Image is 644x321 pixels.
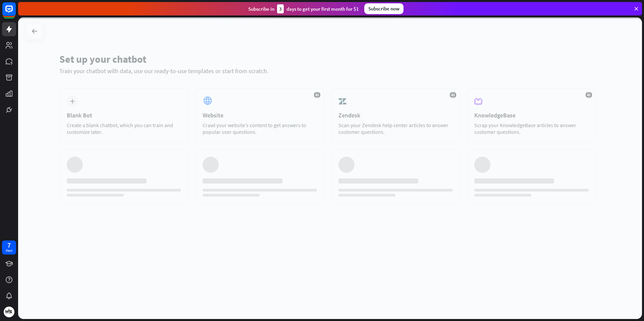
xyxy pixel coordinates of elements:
div: Subscribe now [364,3,404,14]
div: 3 [277,4,284,13]
div: days [6,248,12,253]
a: 7 days [2,240,16,255]
div: Subscribe in days to get your first month for $1 [248,4,359,13]
div: 7 [7,242,11,248]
